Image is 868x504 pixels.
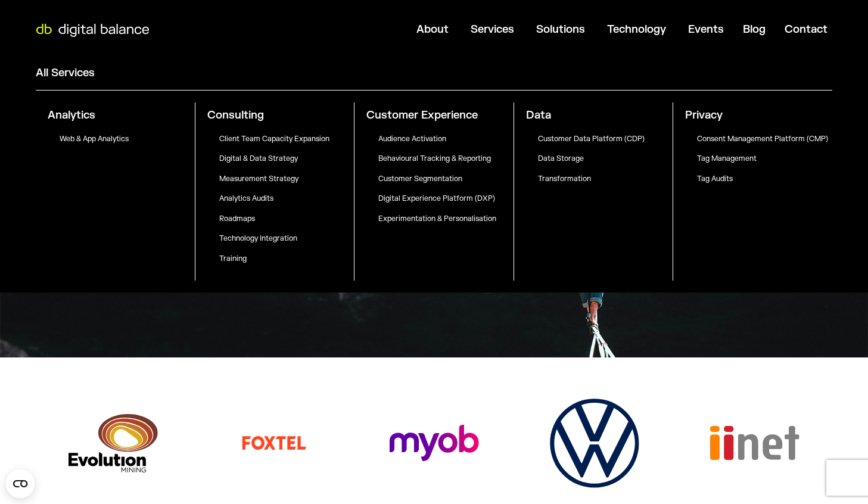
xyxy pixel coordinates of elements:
img: Digital Balance logo [30,24,155,37]
p: Measurement Strategy [219,175,354,184]
h2: Privacy [685,108,832,122]
a: About [416,23,449,36]
p: Digital & Data Strategy [219,154,354,164]
p: Roadmaps [219,214,354,224]
p: Customer Segmentation [378,175,514,184]
p: Tag Management [697,154,832,164]
a: All Services [36,66,95,80]
h2: Data [526,108,673,122]
p: Client Team Capacity Expansion [219,135,354,144]
p: Behavioural Tracking & Reporting [378,154,514,164]
p: Digital Experience Platform (DXP) [378,194,514,204]
a: Data Customer Data Platform (CDP)Data StorageTransformation [514,108,673,194]
h2: Customer Experience [366,108,514,122]
a: Consulting Client Team Capacity ExpansionDigital & Data StrategyMeasurement StrategyAnalytics Aud... [195,108,354,275]
h3: Analytics [48,108,195,122]
p: Analytics Audits [219,194,354,204]
a: Solutions [536,23,585,36]
p: Audience Activation [378,135,514,144]
p: Training [219,254,354,264]
a: Customer Experience Audience ActivationBehavioural Tracking & ReportingCustomer SegmentationDigit... [354,108,514,234]
a: Analytics Web & App Analytics [36,108,195,154]
a: Privacy Consent Management Platform (CMP)Tag ManagementTag Audits [673,108,832,194]
nav: Menu [157,18,837,41]
a: Blog [743,23,766,36]
p: Consent Management Platform (CMP) [697,135,832,144]
p: Experimentation & Personalisation [378,214,514,224]
a: Technology [607,23,666,36]
a: Events [688,23,724,36]
p: Customer Data Platform (CDP) [538,135,673,144]
p: Data Storage [538,154,673,164]
p: Technology Integration [219,234,354,244]
button: Open CMP widget [6,469,35,498]
div: Menu Toggle [157,18,837,41]
a: Services [471,23,514,36]
p: Tag Audits [697,175,832,184]
p: Transformation [538,175,673,184]
h2: Consulting [207,108,354,122]
a: Contact [785,23,827,36]
span: Web & App Analytics [60,134,129,144]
